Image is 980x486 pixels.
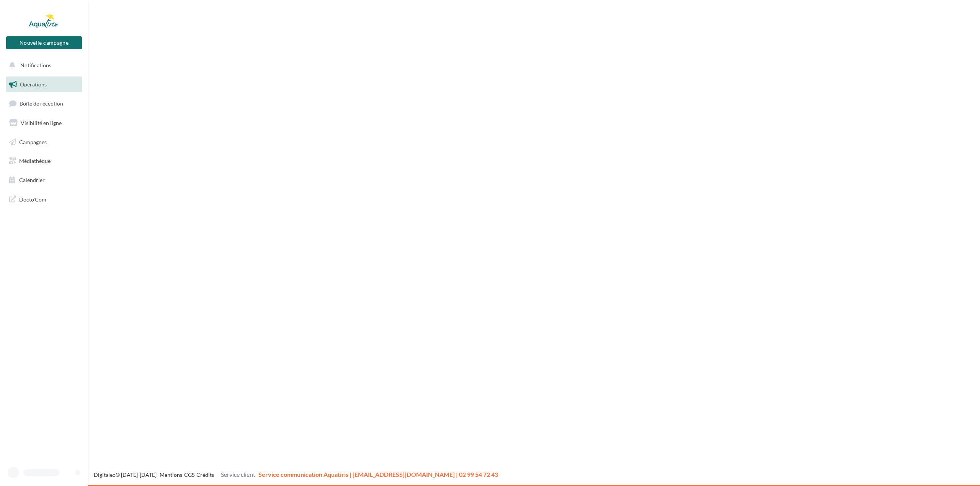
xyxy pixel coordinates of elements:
[160,471,182,478] a: Mentions
[19,158,51,164] span: Médiathèque
[20,81,47,88] span: Opérations
[19,138,47,145] span: Campagnes
[5,115,83,131] a: Visibilité en ligne
[5,95,83,112] a: Boîte de réception
[94,471,498,478] span: © [DATE]-[DATE] - - -
[5,172,83,188] a: Calendrier
[5,57,80,73] button: Notifications
[20,100,63,107] span: Boîte de réception
[5,76,83,93] a: Opérations
[19,177,45,183] span: Calendrier
[196,471,214,478] a: Crédits
[21,120,62,126] span: Visibilité en ligne
[5,153,83,169] a: Médiathèque
[184,471,194,478] a: CGS
[258,471,498,478] span: Service communication Aquatiris | [EMAIL_ADDRESS][DOMAIN_NAME] | 02 99 54 72 43
[221,471,255,478] span: Service client
[94,471,116,478] a: Digitaleo
[5,191,83,207] a: Docto'Com
[5,134,83,150] a: Campagnes
[20,62,51,68] span: Notifications
[6,36,82,49] button: Nouvelle campagne
[19,194,46,204] span: Docto'Com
